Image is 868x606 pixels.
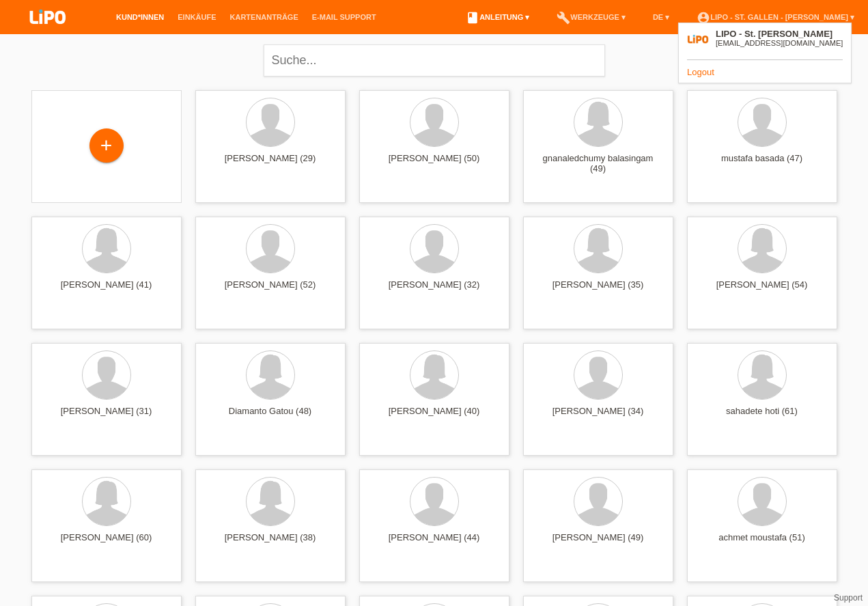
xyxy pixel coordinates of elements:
[466,11,479,25] i: book
[834,593,863,603] a: Support
[697,11,710,25] i: account_circle
[109,13,171,21] a: Kund*innen
[534,532,662,554] div: [PERSON_NAME] (49)
[42,279,171,301] div: [PERSON_NAME] (41)
[90,134,123,157] div: Kund*in hinzufügen
[716,29,832,39] b: LIPO - St. [PERSON_NAME]
[534,406,662,428] div: [PERSON_NAME] (34)
[550,13,632,21] a: buildWerkzeuge ▾
[370,406,499,428] div: [PERSON_NAME] (40)
[687,29,709,51] img: 39073_square.png
[698,532,826,554] div: achmet moustafa (51)
[370,153,499,175] div: [PERSON_NAME] (50)
[534,279,662,301] div: [PERSON_NAME] (35)
[42,406,171,428] div: [PERSON_NAME] (31)
[370,532,499,554] div: [PERSON_NAME] (44)
[206,153,335,175] div: [PERSON_NAME] (29)
[171,13,223,21] a: Einkäufe
[42,532,171,554] div: [PERSON_NAME] (60)
[687,67,714,77] a: Logout
[646,13,676,21] a: DE ▾
[206,406,335,428] div: Diamanto Gatou (48)
[690,13,861,21] a: account_circleLIPO - St. Gallen - [PERSON_NAME] ▾
[557,11,570,25] i: build
[206,532,335,554] div: [PERSON_NAME] (38)
[305,13,383,21] a: E-Mail Support
[716,39,843,47] div: [EMAIL_ADDRESS][DOMAIN_NAME]
[370,279,499,301] div: [PERSON_NAME] (32)
[264,44,605,77] input: Suche...
[698,153,826,175] div: mustafa basada (47)
[459,13,536,21] a: bookAnleitung ▾
[698,279,826,301] div: [PERSON_NAME] (54)
[206,279,335,301] div: [PERSON_NAME] (52)
[223,13,305,21] a: Kartenanträge
[534,153,662,175] div: gnanaledchumy balasingam (49)
[14,28,82,38] a: LIPO pay
[698,406,826,428] div: sahadete hoti (61)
